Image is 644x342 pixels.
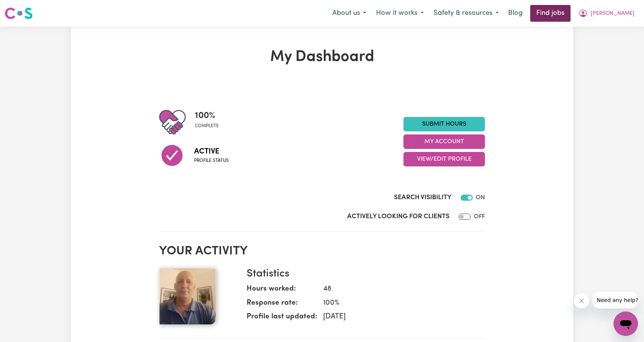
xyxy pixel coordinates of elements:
[347,212,450,222] label: Actively Looking for Clients
[247,284,317,298] dt: Hours worked:
[195,109,219,123] span: 100 %
[194,157,229,164] span: Profile status
[317,312,479,323] dd: [DATE]
[5,5,33,22] a: Careseekers logo
[614,312,638,336] iframe: Button to launch messaging window
[5,5,46,11] span: Need any help?
[317,298,479,309] dd: 100 %
[574,5,639,21] button: My Account
[403,152,485,166] button: View/Edit Profile
[159,48,485,66] h1: My Dashboard
[195,123,219,129] span: complete
[371,5,429,21] button: How it works
[159,244,485,259] h2: Your activity
[429,5,504,21] button: Safety & resources
[247,312,317,326] dt: Profile last updated:
[474,214,485,220] span: OFF
[403,134,485,149] button: My Account
[317,284,479,295] dd: 48
[530,5,571,22] a: Find jobs
[247,268,479,281] h3: Statistics
[394,193,451,203] label: Search Visibility
[403,117,485,131] a: Submit Hours
[327,5,371,21] button: About us
[195,109,225,136] div: Profile completeness: 100%
[504,5,527,22] a: Blog
[194,146,229,157] span: Active
[247,298,317,312] dt: Response rate:
[592,292,638,308] iframe: Message from company
[476,195,485,201] span: ON
[5,6,33,20] img: Careseekers logo
[159,268,216,325] img: Your profile picture
[574,293,589,308] iframe: Close message
[591,10,634,18] span: [PERSON_NAME]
